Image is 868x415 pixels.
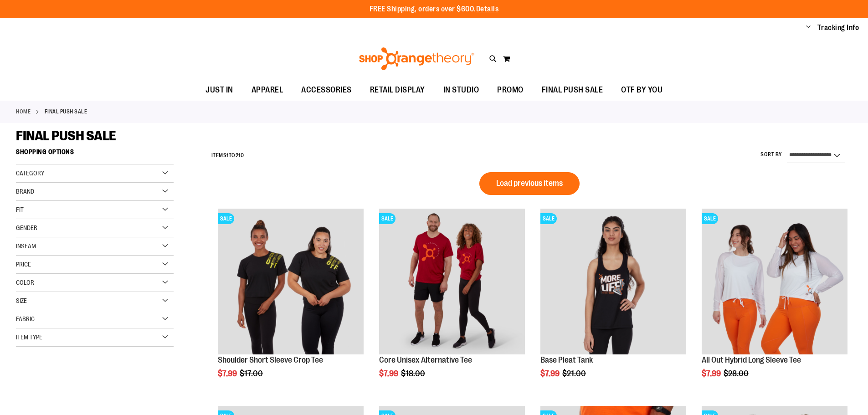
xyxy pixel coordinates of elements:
[540,209,686,354] img: Product image for Base Pleat Tank
[16,274,174,292] div: Color
[16,108,31,116] a: Home
[358,47,476,70] img: Shop Orangetheory
[16,310,174,328] div: Fabric
[16,188,34,195] span: Brand
[434,80,488,101] a: IN STUDIO
[401,369,426,378] span: $18.00
[16,144,174,164] strong: Shopping Options
[488,80,533,101] a: PROMO
[379,355,472,364] a: Core Unisex Alternative Tee
[292,80,361,101] a: ACCESSORIES
[240,369,264,378] span: $17.00
[540,209,686,356] a: Product image for Base Pleat TankSALE
[562,369,587,378] span: $21.00
[218,355,323,364] a: Shoulder Short Sleeve Crop Tee
[533,80,612,100] a: FINAL PUSH SALE
[16,219,174,237] div: Gender
[370,4,499,15] p: FREE Shipping, orders over $600.
[16,256,174,274] div: Price
[218,369,238,378] span: $7.99
[379,209,525,354] img: Product image for Core Unisex Alternative Tee
[540,355,593,364] a: Base Pleat Tank
[16,279,34,286] span: Color
[16,328,174,347] div: Item Type
[16,333,42,341] span: Item Type
[205,80,233,100] span: JUST IN
[16,292,174,310] div: Size
[760,151,782,159] label: Sort By
[242,80,293,101] a: APPAREL
[16,206,24,213] span: Fit
[196,80,242,101] a: JUST IN
[16,237,174,256] div: Inseam
[16,183,174,201] div: Brand
[361,80,434,101] a: RETAIL DISPLAY
[724,369,750,378] span: $28.00
[370,80,425,100] span: RETAIL DISPLAY
[375,204,529,402] div: product
[497,80,524,100] span: PROMO
[496,179,563,188] span: Load previous items
[379,213,395,224] span: SALE
[817,23,859,33] a: Tracking Info
[16,201,174,219] div: Fit
[16,224,37,231] span: Gender
[213,204,368,402] div: product
[301,80,352,100] span: ACCESSORIES
[211,149,244,163] h2: Items to
[806,23,811,32] button: Account menu
[16,242,36,250] span: Inseam
[379,369,400,378] span: $7.99
[702,369,722,378] span: $7.99
[540,213,557,224] span: SALE
[443,80,479,100] span: IN STUDIO
[702,213,718,224] span: SALE
[536,204,691,402] div: product
[476,5,499,13] a: Details
[540,369,561,378] span: $7.99
[16,169,44,177] span: Category
[702,209,847,354] img: Product image for All Out Hybrid Long Sleeve Tee
[702,355,801,364] a: All Out Hybrid Long Sleeve Tee
[612,80,672,101] a: OTF BY YOU
[379,209,525,356] a: Product image for Core Unisex Alternative TeeSALE
[702,209,847,356] a: Product image for All Out Hybrid Long Sleeve TeeSALE
[218,209,364,356] a: Product image for Shoulder Short Sleeve Crop TeeSALE
[45,108,87,116] strong: FINAL PUSH SALE
[16,128,116,143] span: FINAL PUSH SALE
[16,261,31,268] span: Price
[218,213,234,224] span: SALE
[621,80,663,100] span: OTF BY YOU
[218,209,364,354] img: Product image for Shoulder Short Sleeve Crop Tee
[16,164,174,183] div: Category
[252,80,283,100] span: APPAREL
[542,80,603,100] span: FINAL PUSH SALE
[479,172,580,195] button: Load previous items
[697,204,852,402] div: product
[236,152,244,159] span: 210
[16,297,27,304] span: Size
[16,315,35,323] span: Fabric
[226,152,229,159] span: 1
